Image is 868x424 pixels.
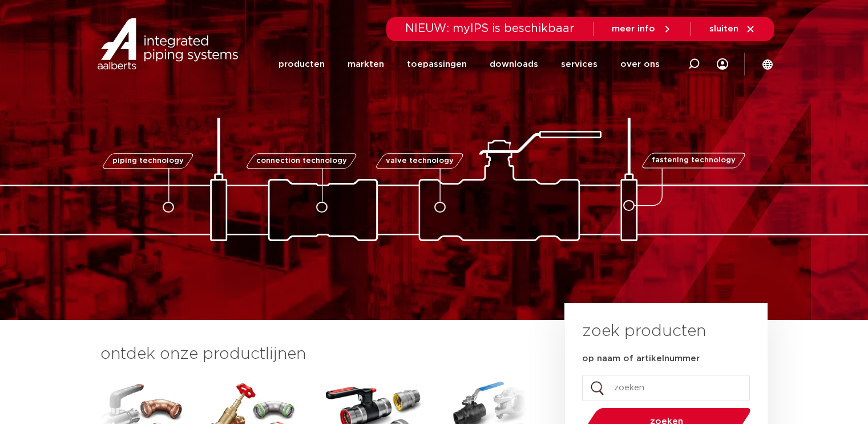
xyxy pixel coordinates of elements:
[652,157,736,165] span: fastening technology
[582,353,700,365] label: op naam of artikelnummer
[561,41,597,87] a: services
[100,343,526,366] h3: ontdek onze productlijnen
[620,41,660,87] a: over ons
[278,41,660,87] nav: Menu
[278,41,325,87] a: producten
[709,24,756,34] a: sluiten
[582,375,750,401] input: zoeken
[717,41,728,87] div: my IPS
[582,320,706,343] h3: zoek producten
[256,157,346,165] span: connection technology
[348,41,384,87] a: markten
[490,41,538,87] a: downloads
[407,41,467,87] a: toepassingen
[405,23,575,34] span: NIEUW: myIPS is beschikbaar
[386,157,454,165] span: valve technology
[709,25,738,33] span: sluiten
[612,25,655,33] span: meer info
[112,157,184,165] span: piping technology
[612,24,672,34] a: meer info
